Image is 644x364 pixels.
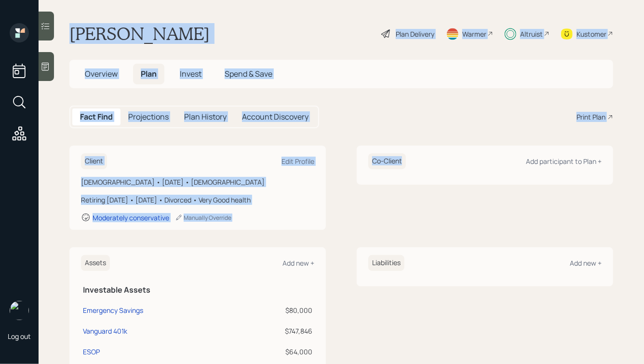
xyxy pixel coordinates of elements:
h6: Liabilities [368,255,404,271]
div: Kustomer [577,29,606,39]
h5: Investable Assets [83,285,312,295]
h6: Co-Client [368,153,406,169]
div: Moderately conservative [93,213,169,222]
span: Spend & Save [225,68,272,79]
div: ESOP [83,347,100,357]
div: Add new + [570,258,602,268]
div: Log out [8,332,31,341]
div: Warmer [462,29,486,39]
div: Emergency Savings [83,305,143,315]
div: Vanguard 401k [83,326,127,336]
div: Retiring [DATE] • [DATE] • Divorced • Very Good health [81,195,314,205]
div: $80,000 [244,305,312,315]
div: Plan Delivery [396,29,434,39]
div: $64,000 [244,347,312,357]
div: Add participant to Plan + [526,157,602,166]
span: Overview [85,68,118,79]
div: Manually Override [175,214,231,222]
span: Invest [180,68,201,79]
div: [DEMOGRAPHIC_DATA] • [DATE] • [DEMOGRAPHIC_DATA] [81,177,314,187]
h5: Account Discovery [242,112,309,121]
img: hunter_neumayer.jpg [10,301,29,320]
div: $747,846 [244,326,312,336]
div: Add new + [282,258,314,268]
span: Plan [141,68,157,79]
h5: Projections [128,112,169,121]
div: Edit Profile [282,157,314,166]
h6: Assets [81,255,110,271]
div: Print Plan [577,112,605,122]
h1: [PERSON_NAME] [69,23,210,44]
h5: Plan History [184,112,227,121]
div: Altruist [520,29,543,39]
h6: Client [81,153,107,169]
h5: Fact Find [80,112,113,121]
